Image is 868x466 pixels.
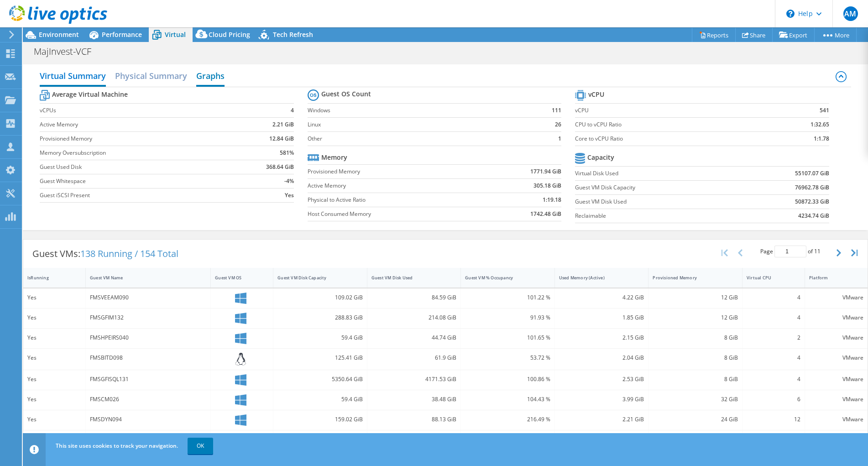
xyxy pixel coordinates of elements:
[80,247,178,260] span: 138 Running / 154 Total
[90,394,206,404] div: FMSCM026
[559,394,644,404] div: 3.99 GiB
[27,374,81,384] div: Yes
[27,414,81,424] div: Yes
[115,67,187,85] h2: Physical Summary
[371,414,457,424] div: 88.13 GiB
[465,333,550,343] div: 101.65 %
[795,169,829,178] b: 55107.07 GiB
[90,275,195,281] div: Guest VM Name
[23,240,188,268] div: Guest VMs:
[308,134,528,143] label: Other
[814,134,829,143] b: 1:1.78
[814,247,821,255] span: 11
[215,275,258,281] div: Guest VM OS
[30,47,105,57] h1: MajInvest-VCF
[809,414,863,424] div: VMware
[277,333,363,343] div: 59.4 GiB
[371,353,457,363] div: 61.9 GiB
[809,374,863,384] div: VMware
[747,313,800,323] div: 4
[653,394,738,404] div: 32 GiB
[809,275,852,281] div: Platform
[277,275,352,281] div: Guest VM Disk Capacity
[843,6,858,21] span: AM
[786,10,795,18] svg: \n
[321,153,347,162] b: Memory
[371,293,457,303] div: 84.59 GiB
[575,106,762,115] label: vCPU
[465,394,550,404] div: 104.43 %
[40,120,233,129] label: Active Memory
[40,106,233,115] label: vCPUs
[559,414,644,424] div: 2.21 GiB
[371,394,457,404] div: 38.48 GiB
[814,28,857,42] a: More
[559,313,644,323] div: 1.85 GiB
[90,353,206,363] div: FMSBITD098
[530,209,561,219] b: 1742.48 GiB
[371,333,457,343] div: 44.74 GiB
[27,333,81,343] div: Yes
[90,414,206,424] div: FMSDYN094
[559,275,633,281] div: Used Memory (Active)
[291,106,294,115] b: 4
[747,275,790,281] div: Virtual CPU
[56,442,178,450] span: This site uses cookies to track your navigation.
[285,191,294,200] b: Yes
[653,333,738,343] div: 8 GiB
[266,162,294,172] b: 368.64 GiB
[575,183,741,192] label: Guest VM Disk Capacity
[575,120,762,129] label: CPU to vCPU Ratio
[308,209,482,219] label: Host Consumed Memory
[284,177,294,186] b: -4%
[277,313,363,323] div: 288.83 GiB
[27,353,81,363] div: Yes
[40,134,233,143] label: Provisioned Memory
[747,414,800,424] div: 12
[40,191,233,200] label: Guest iSCSI Present
[27,293,81,303] div: Yes
[90,313,206,323] div: FMSGFIM132
[798,211,829,220] b: 4234.74 GiB
[308,120,528,129] label: Linux
[39,30,79,39] span: Environment
[820,106,829,115] b: 541
[269,134,294,143] b: 12.84 GiB
[371,313,457,323] div: 214.08 GiB
[747,293,800,303] div: 4
[165,30,186,39] span: Virtual
[772,28,815,42] a: Export
[809,353,863,363] div: VMware
[809,293,863,303] div: VMware
[188,438,213,454] a: OK
[280,148,294,157] b: 581%
[40,162,233,172] label: Guest Used Disk
[27,394,81,404] div: Yes
[735,28,773,42] a: Share
[653,414,738,424] div: 24 GiB
[552,106,561,115] b: 111
[40,148,233,157] label: Memory Oversubscription
[465,313,550,323] div: 91.93 %
[277,414,363,424] div: 159.02 GiB
[308,167,482,176] label: Provisioned Memory
[559,293,644,303] div: 4.22 GiB
[371,374,457,384] div: 4171.53 GiB
[465,275,539,281] div: Guest VM % Occupancy
[533,181,561,190] b: 305.18 GiB
[559,374,644,384] div: 2.53 GiB
[809,333,863,343] div: VMware
[277,353,363,363] div: 125.41 GiB
[321,89,371,99] b: Guest OS Count
[196,67,225,87] h2: Graphs
[760,246,821,257] span: Page of
[653,275,727,281] div: Provisioned Memory
[575,134,762,143] label: Core to vCPU Ratio
[308,106,528,115] label: Windows
[810,120,829,129] b: 1:32.65
[692,28,736,42] a: Reports
[40,67,106,87] h2: Virtual Summary
[653,353,738,363] div: 8 GiB
[558,134,561,143] b: 1
[575,197,741,206] label: Guest VM Disk Used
